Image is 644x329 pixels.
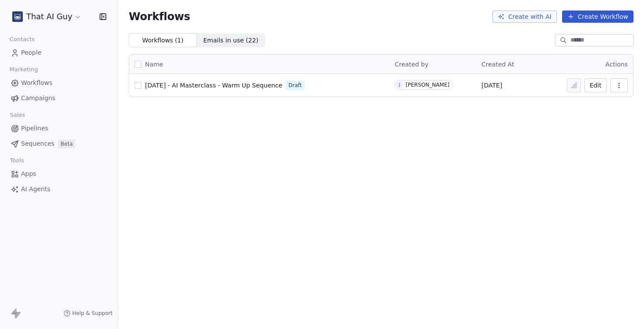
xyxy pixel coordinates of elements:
span: Apps [21,169,36,178]
a: Help & Support [64,310,113,317]
span: Draft [288,81,301,89]
button: That AI Guy [11,9,83,24]
span: People [21,48,42,57]
span: That AI Guy [26,11,72,22]
span: Sales [6,108,29,122]
span: Created At [481,61,514,68]
a: Workflows [7,76,111,90]
a: Pipelines [7,121,111,136]
span: Workflows [129,10,190,23]
span: Beta [58,140,75,148]
img: ThatAIGuy_Icon_WhiteonBlue.webp [12,11,23,22]
span: Name [145,60,163,69]
span: [DATE] - AI Masterclass - Warm Up Sequence [145,82,282,89]
span: Sequences [21,139,54,148]
span: Contacts [6,33,39,46]
iframe: Intercom live chat [614,299,635,320]
button: Create with AI [492,10,557,23]
span: Created by [395,61,428,68]
span: Help & Support [72,310,113,317]
a: People [7,45,111,60]
button: Edit [584,78,607,92]
span: Tools [6,154,28,167]
a: SequencesBeta [7,136,111,151]
span: AI Agents [21,185,50,194]
a: Campaigns [7,91,111,105]
button: Create Workflow [562,10,633,23]
div: J [399,81,400,88]
div: [PERSON_NAME] [406,82,449,88]
span: [DATE] [481,81,502,90]
a: Apps [7,167,111,181]
span: Workflows [21,78,53,87]
span: Campaigns [21,94,55,103]
a: AI Agents [7,182,111,196]
a: [DATE] - AI Masterclass - Warm Up Sequence [145,81,282,90]
span: Actions [605,61,628,68]
span: Emails in use ( 22 ) [203,36,258,45]
span: Marketing [6,63,42,76]
span: Pipelines [21,124,48,133]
